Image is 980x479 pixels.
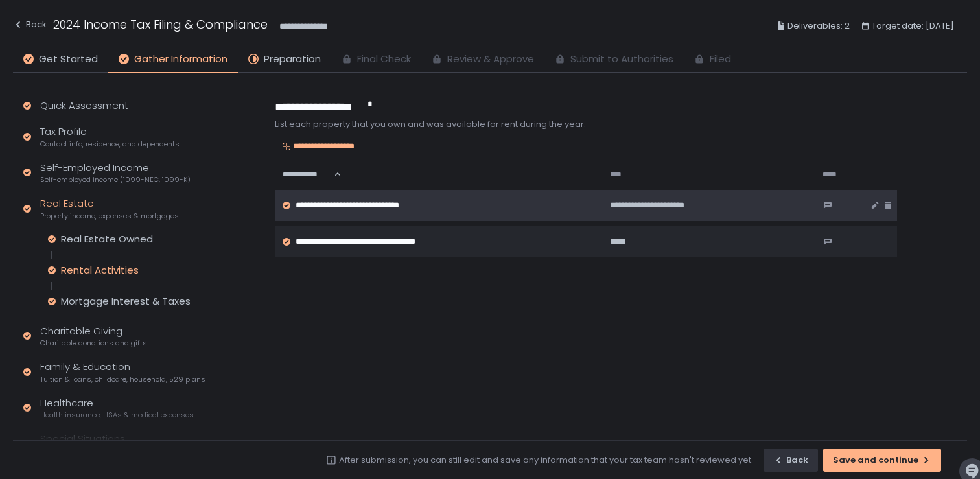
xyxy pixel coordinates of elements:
div: Family & Education [40,360,205,384]
span: Charitable donations and gifts [40,338,147,348]
span: Contact info, residence, and dependents [40,139,180,149]
span: Deliverables: 2 [787,18,850,34]
span: Target date: [DATE] [872,18,954,34]
button: Back [13,16,47,37]
div: Rental Activities [61,264,139,277]
span: Health insurance, HSAs & medical expenses [40,410,194,420]
div: Tax Profile [40,124,180,149]
div: Self-Employed Income [40,161,191,185]
span: Self-employed income (1099-NEC, 1099-K) [40,175,191,185]
div: List each property that you own and was available for rent during the year. [275,119,897,130]
span: Final Check [357,52,411,67]
div: Save and continue [833,454,931,466]
span: Property income, expenses & mortgages [40,211,179,221]
div: Charitable Giving [40,324,147,349]
div: After submission, you can still edit and save any information that your tax team hasn't reviewed ... [339,454,753,466]
div: Mortgage Interest & Taxes [61,295,191,308]
span: Gather Information [134,52,227,67]
div: Real Estate Owned [61,233,153,246]
div: Real Estate [40,196,179,221]
span: Review & Approve [447,52,534,67]
span: Tuition & loans, childcare, household, 529 plans [40,375,205,384]
button: Back [764,449,818,472]
span: Get Started [39,52,98,67]
div: Back [13,17,47,32]
span: Preparation [264,52,321,67]
span: Submit to Authorities [570,52,673,67]
div: Quick Assessment [40,99,128,113]
div: Healthcare [40,396,194,421]
div: Back [773,454,808,466]
div: Special Situations [40,432,159,456]
button: Save and continue [823,449,941,472]
span: Filed [710,52,731,67]
h1: 2024 Income Tax Filing & Compliance [53,16,268,33]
